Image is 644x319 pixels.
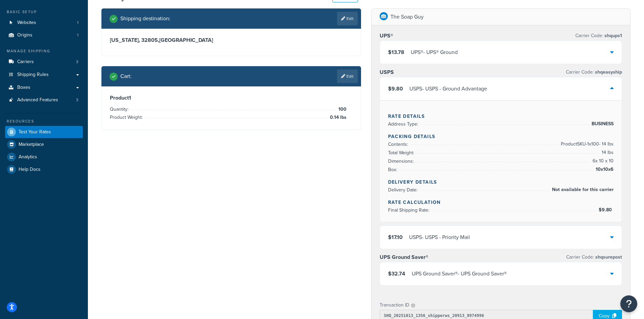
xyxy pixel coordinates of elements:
[388,48,404,56] span: $13.78
[411,48,458,57] div: UPS® - UPS® Ground
[388,113,614,120] h4: Rate Details
[337,12,358,25] a: Edit
[17,59,34,65] span: Carriers
[110,95,353,101] h3: Product 1
[17,85,30,90] span: Boxes
[388,158,415,165] span: Dimensions:
[337,105,347,113] span: 100
[19,129,51,135] span: Test Your Rates
[388,233,403,241] span: $17.10
[5,56,83,68] a: Carriers3
[388,186,419,193] span: Delivery Date:
[412,269,507,278] div: UPS Ground Saver® - UPS Ground Saver®
[19,167,41,172] span: Help Docs
[5,56,83,68] li: Carriers
[17,20,36,26] span: Websites
[5,94,83,106] li: Advanced Features
[591,157,614,165] span: 6 x 10 x 10
[5,17,83,29] li: Websites
[328,113,347,122] span: 0.14 lbs
[380,300,409,310] p: Transaction ID
[388,141,410,148] span: Contents:
[388,121,420,128] span: Address Type:
[590,120,614,128] span: BUSINESS
[110,37,353,44] h3: [US_STATE], 32805 , [GEOGRAPHIC_DATA]
[575,31,622,41] p: Carrier Code:
[120,16,170,22] h2: Shipping destination :
[620,295,637,312] button: Open Resource Center
[594,69,622,76] span: shqeasyship
[409,233,470,242] div: USPS - USPS - Priority Mail
[17,97,58,103] span: Advanced Features
[388,133,614,140] h4: Packing Details
[17,72,49,78] span: Shipping Rules
[550,186,614,194] span: Not available for this carrier
[5,151,83,163] a: Analytics
[5,94,83,106] a: Advanced Features3
[380,32,393,39] h3: UPS®
[409,84,487,94] div: USPS - USPS - Ground Advantage
[594,254,622,261] span: shqsurepost
[5,29,83,42] li: Origins
[5,9,83,15] div: Basic Setup
[388,179,614,186] h4: Delivery Details
[5,81,83,94] a: Boxes
[388,166,399,173] span: Box:
[380,254,428,261] h3: UPS Ground Saver®
[390,12,424,22] p: The Soap Guy
[110,106,130,113] span: Quantity:
[120,73,132,79] h2: Cart :
[566,252,622,262] p: Carrier Code:
[594,165,614,174] span: 10x10x6
[5,138,83,151] a: Marketplace
[599,206,614,213] span: $9.80
[388,270,405,277] span: $32.74
[380,69,394,76] h3: USPS
[76,59,78,65] span: 3
[337,70,358,83] a: Edit
[110,114,144,121] span: Product Weight:
[19,142,44,148] span: Marketplace
[5,17,83,29] a: Websites1
[5,29,83,42] a: Origins1
[388,207,431,214] span: Final Shipping Rate:
[77,32,78,38] span: 1
[566,68,622,77] p: Carrier Code:
[388,85,403,92] span: $9.80
[603,32,622,39] span: shqups1
[77,20,78,26] span: 1
[17,32,32,38] span: Origins
[600,149,614,157] span: 14 lbs
[559,140,614,148] span: Product SKU-1 x 100 - 14 lbs
[19,154,37,160] span: Analytics
[5,118,83,124] div: Resources
[5,48,83,54] div: Manage Shipping
[76,97,78,103] span: 3
[5,126,83,138] a: Test Your Rates
[388,149,416,156] span: Total Weight:
[5,163,83,176] a: Help Docs
[388,199,614,206] h4: Rate Calculation
[5,69,83,81] a: Shipping Rules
